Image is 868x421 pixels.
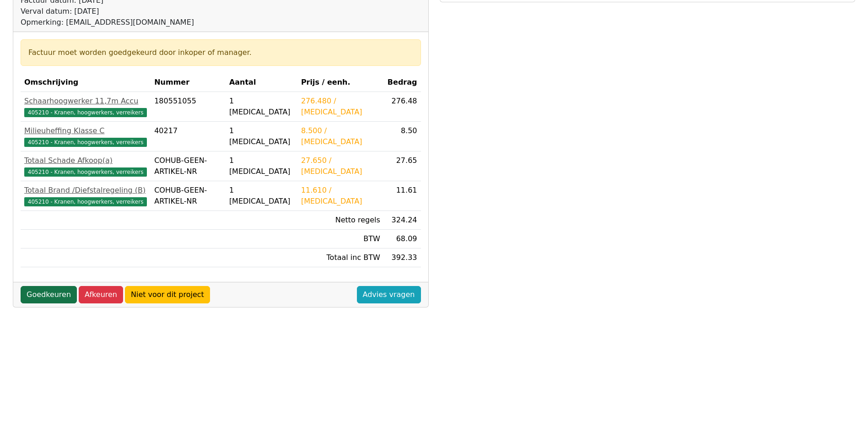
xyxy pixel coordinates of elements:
a: Totaal Brand /Diefstalregeling (B)405210 - Kranen, hoogwerkers, verreikers [24,185,147,207]
a: Schaarhoogwerker 11,7m Accu405210 - Kranen, hoogwerkers, verreikers [24,96,147,118]
td: BTW [297,230,384,248]
div: 1 [MEDICAL_DATA] [229,155,294,177]
div: Milieuheffing Klasse C [24,125,147,136]
div: Verval datum: [DATE] [21,6,228,17]
th: Nummer [151,73,226,92]
th: Bedrag [384,73,421,92]
span: 405210 - Kranen, hoogwerkers, verreikers [24,167,147,177]
a: Afkeuren [79,286,123,303]
td: 27.65 [384,151,421,181]
a: Totaal Schade Afkoop(a)405210 - Kranen, hoogwerkers, verreikers [24,155,147,177]
a: Goedkeuren [21,286,77,303]
span: 405210 - Kranen, hoogwerkers, verreikers [24,197,147,206]
th: Prijs / eenh. [297,73,384,92]
td: COHUB-GEEN-ARTIKEL-NR [151,181,226,211]
div: 8.500 / [MEDICAL_DATA] [301,125,380,147]
td: Netto regels [297,211,384,230]
div: 1 [MEDICAL_DATA] [229,96,294,118]
th: Aantal [226,73,297,92]
td: 8.50 [384,122,421,151]
td: 11.61 [384,181,421,211]
div: 11.610 / [MEDICAL_DATA] [301,185,380,207]
div: Opmerking: [EMAIL_ADDRESS][DOMAIN_NAME] [21,17,228,28]
td: 180551055 [151,92,226,122]
a: Milieuheffing Klasse C405210 - Kranen, hoogwerkers, verreikers [24,125,147,147]
span: 405210 - Kranen, hoogwerkers, verreikers [24,138,147,147]
a: Niet voor dit project [125,286,210,303]
td: Totaal inc BTW [297,248,384,267]
div: 276.480 / [MEDICAL_DATA] [301,96,380,118]
div: 1 [MEDICAL_DATA] [229,125,294,147]
div: Totaal Brand /Diefstalregeling (B) [24,185,147,196]
div: Schaarhoogwerker 11,7m Accu [24,96,147,107]
a: Advies vragen [357,286,421,303]
td: 276.48 [384,92,421,122]
td: 40217 [151,122,226,151]
td: 392.33 [384,248,421,267]
td: 68.09 [384,230,421,248]
div: Factuur moet worden goedgekeurd door inkoper of manager. [28,47,413,58]
span: 405210 - Kranen, hoogwerkers, verreikers [24,108,147,117]
div: 27.650 / [MEDICAL_DATA] [301,155,380,177]
div: Totaal Schade Afkoop(a) [24,155,147,166]
td: 324.24 [384,211,421,230]
td: COHUB-GEEN-ARTIKEL-NR [151,151,226,181]
th: Omschrijving [21,73,151,92]
div: 1 [MEDICAL_DATA] [229,185,294,207]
